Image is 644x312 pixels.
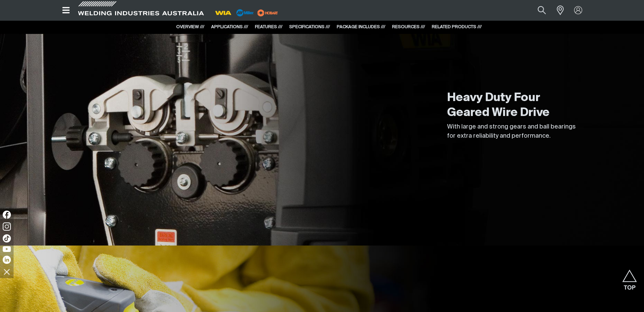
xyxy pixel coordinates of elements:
img: miller [255,8,280,18]
a: OVERVIEW /// [176,25,204,29]
img: Instagram [3,222,11,231]
img: YouTube [3,246,11,252]
button: Search products [530,3,553,18]
input: Product name or item number... [521,3,553,18]
button: Scroll to top [622,270,637,285]
p: With large and strong gears and ball bearings for extra reliability and performance. [447,122,583,141]
img: LinkedIn [3,256,11,264]
h2: Heavy Duty Four Geared Wire Drive [447,91,583,120]
a: FEATURES /// [255,25,282,29]
a: APPLICATIONS /// [211,25,248,29]
a: RESOURCES /// [392,25,425,29]
img: Facebook [3,211,11,219]
img: TikTok [3,234,11,242]
a: SPECIFICATIONS /// [289,25,330,29]
a: PACKAGE INCLUDES /// [337,25,385,29]
a: RELATED PRODUCTS /// [432,25,482,29]
img: hide socials [1,266,13,277]
a: miller [255,10,280,15]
